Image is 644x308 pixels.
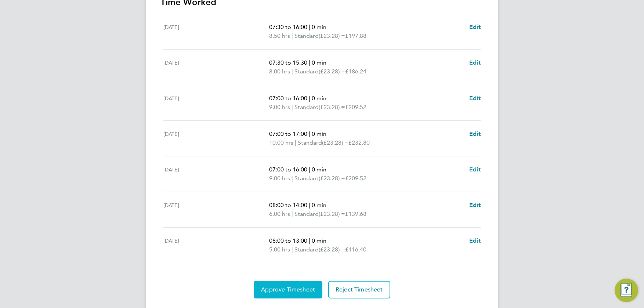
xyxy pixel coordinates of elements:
[292,68,293,75] span: |
[292,104,293,110] span: |
[294,245,319,254] span: Standard
[261,286,315,293] span: Approve Timesheet
[309,202,310,209] span: |
[292,32,293,39] span: |
[319,246,345,253] span: (£23.28) =
[269,95,307,102] span: 07:00 to 16:00
[294,67,319,76] span: Standard
[312,237,326,244] span: 0 min
[469,165,481,174] a: Edit
[269,59,307,66] span: 07:30 to 15:30
[469,201,481,210] a: Edit
[312,166,326,173] span: 0 min
[312,23,326,30] span: 0 min
[294,210,319,218] span: Standard
[469,130,481,137] span: Edit
[269,237,307,244] span: 08:00 to 13:00
[309,23,310,30] span: |
[469,202,481,209] span: Edit
[345,104,366,110] span: £209.52
[163,94,269,112] div: [DATE]
[292,210,293,217] span: |
[269,68,290,75] span: 8.00 hrs
[345,210,366,217] span: £139.68
[345,68,366,75] span: £186.24
[345,175,366,182] span: £209.52
[312,59,326,66] span: 0 min
[294,32,319,40] span: Standard
[469,58,481,67] a: Edit
[269,202,307,209] span: 08:00 to 14:00
[269,166,307,173] span: 07:00 to 16:00
[319,32,345,39] span: (£23.28) =
[254,281,322,298] button: Approve Timesheet
[328,281,390,298] button: Reject Timesheet
[295,139,296,146] span: |
[469,59,481,66] span: Edit
[345,246,366,253] span: £116.40
[309,237,310,244] span: |
[309,95,310,102] span: |
[269,130,307,137] span: 07:00 to 17:00
[469,94,481,103] a: Edit
[163,23,269,40] div: [DATE]
[345,32,366,39] span: £197.88
[269,32,290,39] span: 8.50 hrs
[319,68,345,75] span: (£23.28) =
[469,237,481,244] span: Edit
[163,165,269,183] div: [DATE]
[294,103,319,112] span: Standard
[269,139,293,146] span: 10.00 hrs
[292,175,293,182] span: |
[319,104,345,110] span: (£23.28) =
[269,210,290,217] span: 6.00 hrs
[322,139,348,146] span: (£23.28) =
[469,166,481,173] span: Edit
[269,246,290,253] span: 5.00 hrs
[269,23,307,30] span: 07:30 to 16:00
[312,202,326,209] span: 0 min
[163,236,269,254] div: [DATE]
[312,95,326,102] span: 0 min
[348,139,370,146] span: £232.80
[319,175,345,182] span: (£23.28) =
[469,23,481,30] span: Edit
[269,104,290,110] span: 9.00 hrs
[336,286,383,293] span: Reject Timesheet
[312,130,326,137] span: 0 min
[298,138,322,147] span: Standard
[309,59,310,66] span: |
[294,174,319,183] span: Standard
[469,95,481,102] span: Edit
[163,58,269,76] div: [DATE]
[469,130,481,138] a: Edit
[309,166,310,173] span: |
[319,210,345,217] span: (£23.28) =
[163,130,269,147] div: [DATE]
[469,236,481,245] a: Edit
[469,23,481,32] a: Edit
[615,279,638,302] button: Engage Resource Center
[269,175,290,182] span: 9.00 hrs
[163,201,269,218] div: [DATE]
[292,246,293,253] span: |
[309,130,310,137] span: |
